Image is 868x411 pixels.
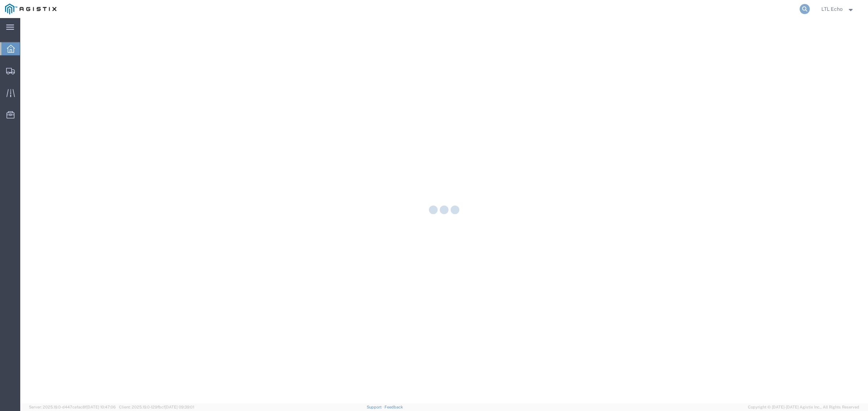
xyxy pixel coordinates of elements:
span: LTL Echo [821,5,843,13]
a: Support [367,405,385,409]
span: [DATE] 10:47:06 [86,405,116,409]
span: Server: 2025.19.0-d447cefac8f [29,405,116,409]
img: logo [5,4,56,14]
span: [DATE] 09:39:01 [165,405,194,409]
button: LTL Echo [821,5,858,13]
span: Copyright © [DATE]-[DATE] Agistix Inc., All Rights Reserved [748,404,859,410]
a: Feedback [384,405,403,409]
span: Client: 2025.19.0-129fbcf [119,405,194,409]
